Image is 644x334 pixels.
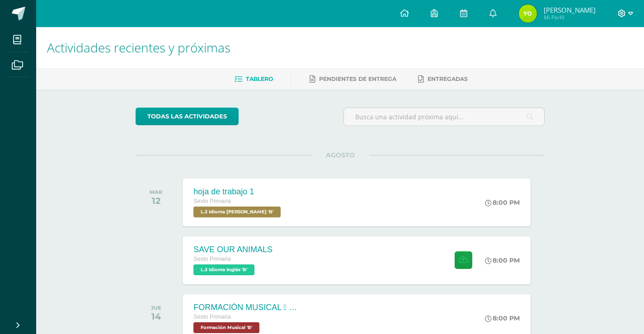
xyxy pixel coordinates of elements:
div: 8:00 PM [485,198,520,207]
span: Sexto Primaria [193,256,231,262]
span: Entregadas [428,75,468,82]
span: AGOSTO [311,151,369,159]
span: Formación Musical 'B' [193,322,259,333]
input: Busca una actividad próxima aquí... [344,108,544,126]
span: Pendientes de entrega [319,75,396,82]
div: JUE [151,305,161,311]
div: 12 [150,195,162,206]
span: Tablero [246,75,273,82]
div: 8:00 PM [485,256,520,264]
a: Tablero [235,72,273,86]
div: hoja de trabajo 1 [193,187,283,197]
div: 8:00 PM [485,314,520,322]
span: Mi Perfil [544,14,596,21]
span: Sexto Primaria [193,198,231,204]
span: L.2 Idioma Maya Kaqchikel 'B' [193,207,281,217]
img: 3ddd0f235304acb749b95078893c3905.png [519,5,537,23]
span: Sexto Primaria [193,314,231,320]
div: 14 [151,311,161,322]
div: FORMACIÓN MUSICAL  ALTERACIONES SIMPLES [193,303,302,312]
span: [PERSON_NAME] [544,5,596,14]
a: Entregadas [418,72,468,86]
div: MAR [150,189,162,195]
span: L.3 Idioma Inglés 'B' [193,264,254,275]
a: Pendientes de entrega [310,72,396,86]
span: Actividades recientes y próximas [47,39,230,56]
div: SAVE OUR ANIMALS [193,245,273,254]
a: todas las Actividades [136,108,239,125]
